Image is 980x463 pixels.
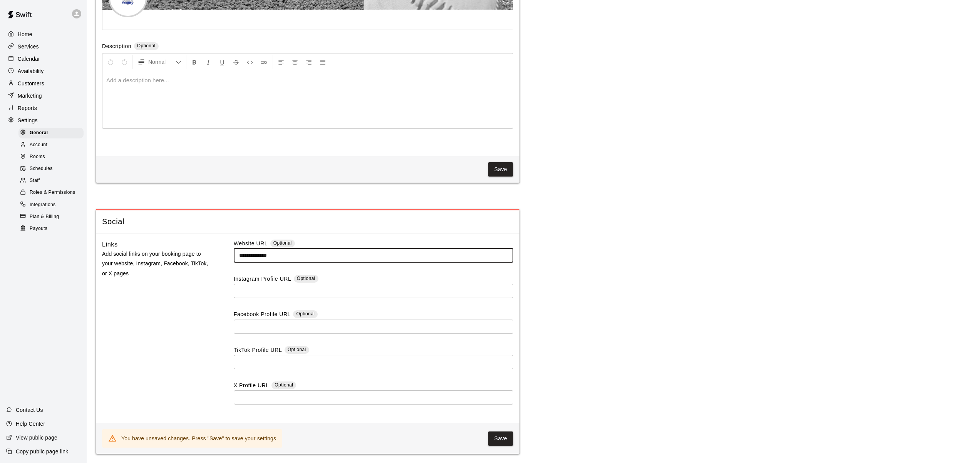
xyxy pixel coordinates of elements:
[18,104,37,112] p: Reports
[18,30,32,38] p: Home
[18,223,84,234] div: Payouts
[18,211,87,223] a: Plan & Billing
[102,240,118,250] h6: Links
[16,448,68,455] p: Copy public page link
[16,406,43,414] p: Contact Us
[6,90,80,102] a: Marketing
[257,55,270,69] button: Insert Link
[230,55,243,69] button: Format Strikethrough
[18,43,39,50] p: Services
[16,434,57,441] p: View public page
[302,55,315,69] button: Right Align
[18,55,40,63] p: Calendar
[188,55,201,69] button: Format Bold
[18,139,87,151] a: Account
[18,200,84,210] div: Integrations
[18,187,84,198] div: Roles & Permissions
[30,177,40,185] span: Staff
[6,53,80,65] a: Calendar
[288,347,306,352] span: Optional
[16,420,45,428] p: Help Center
[102,217,513,227] span: Social
[18,223,87,235] a: Payouts
[234,310,291,319] label: Facebook Profile URL
[148,58,175,66] span: Normal
[118,55,131,69] button: Redo
[30,213,59,221] span: Plan & Billing
[273,240,292,246] span: Optional
[30,153,45,161] span: Rooms
[316,55,329,69] button: Justify Align
[18,163,87,175] a: Schedules
[30,225,47,233] span: Payouts
[18,175,87,187] a: Staff
[102,249,209,278] p: Add social links on your booking page to your website, Instagram, Facebook, TikTok, or X pages
[30,201,56,209] span: Integrations
[18,80,44,87] p: Customers
[6,41,80,52] a: Services
[30,129,48,137] span: General
[18,163,84,174] div: Schedules
[6,78,80,89] a: Customers
[6,102,80,114] a: Reports
[234,346,282,355] label: TikTok Profile URL
[18,187,87,199] a: Roles & Permissions
[234,381,269,390] label: X Profile URL
[288,55,302,69] button: Center Align
[234,240,268,248] label: Website URL
[18,212,84,222] div: Plan & Billing
[104,55,117,69] button: Undo
[18,67,44,75] p: Availability
[6,28,80,40] a: Home
[275,55,288,69] button: Left Align
[202,55,215,69] button: Format Italics
[102,42,131,51] label: Description
[297,276,315,281] span: Optional
[18,140,84,150] div: Account
[18,175,84,186] div: Staff
[137,43,156,48] span: Optional
[30,141,47,149] span: Account
[18,127,87,139] a: General
[121,431,276,445] div: You have unsaved changes. Press "Save" to save your settings
[216,55,229,69] button: Format Underline
[18,152,84,162] div: Rooms
[488,162,513,177] button: Save
[18,128,84,138] div: General
[18,92,42,100] p: Marketing
[30,165,53,173] span: Schedules
[134,55,184,69] button: Formatting Options
[18,199,87,211] a: Integrations
[18,117,38,124] p: Settings
[30,189,75,197] span: Roles & Permissions
[234,275,291,284] label: Instagram Profile URL
[18,151,87,163] a: Rooms
[296,311,315,316] span: Optional
[6,65,80,77] a: Availability
[488,431,513,446] button: Save
[243,55,256,69] button: Insert Code
[275,382,293,388] span: Optional
[6,115,80,126] a: Settings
